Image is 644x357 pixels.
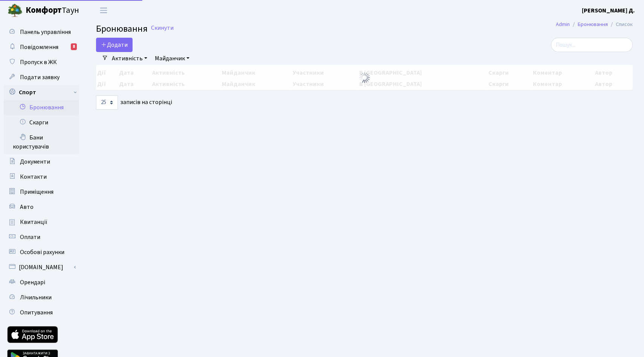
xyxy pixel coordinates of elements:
button: Додати [96,38,133,52]
input: Пошук... [551,38,633,52]
a: [PERSON_NAME] Д. [582,6,635,15]
a: Приміщення [4,184,79,199]
a: Опитування [4,305,79,320]
nav: breadcrumb [545,17,644,32]
img: logo.png [8,3,23,18]
span: Авто [20,203,34,211]
span: Повідомлення [20,43,58,51]
li: Список [608,20,633,29]
img: Обробка... [359,72,371,84]
a: Подати заявку [4,70,79,85]
span: Орендарі [20,278,45,287]
a: [DOMAIN_NAME] [4,260,79,275]
span: Оплати [20,233,40,241]
a: Скарги [4,115,79,130]
span: Пропуск в ЖК [20,58,57,66]
select: записів на сторінці [96,95,118,110]
span: Таун [26,4,79,17]
b: [PERSON_NAME] Д. [582,6,635,15]
a: Панель управління [4,25,79,40]
a: Особові рахунки [4,245,79,260]
span: Панель управління [20,28,71,36]
a: Спорт [4,85,79,100]
a: Квитанції [4,215,79,230]
a: Пропуск в ЖК [4,55,79,70]
a: Документи [4,154,79,169]
a: Орендарі [4,275,79,290]
span: Документи [20,158,50,166]
a: Бани користувачів [4,130,79,154]
a: Оплати [4,230,79,245]
span: Особові рахунки [20,248,64,256]
a: Контакти [4,169,79,184]
a: Admin [556,20,570,28]
div: 8 [71,43,77,50]
a: Повідомлення8 [4,40,79,55]
label: записів на сторінці [96,95,172,110]
span: Контакти [20,173,47,181]
b: Комфорт [26,4,62,16]
button: Переключити навігацію [94,4,113,17]
a: Скинути [151,25,174,32]
a: Бронювання [4,100,79,115]
a: Бронювання [578,20,608,28]
a: Лічильники [4,290,79,305]
span: Квитанції [20,218,47,226]
span: Лічильники [20,293,52,302]
span: Подати заявку [20,73,60,81]
span: Приміщення [20,188,53,196]
a: Активність [109,52,150,65]
span: Бронювання [96,22,148,35]
span: Опитування [20,308,53,317]
a: Авто [4,199,79,215]
a: Майданчик [152,52,192,65]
